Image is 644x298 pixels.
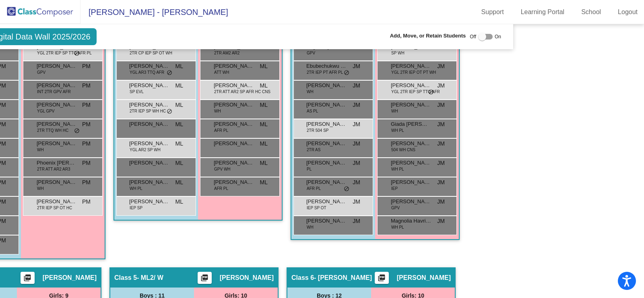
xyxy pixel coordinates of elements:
[391,217,431,225] span: Magnolia Havrisko
[82,159,91,167] span: PM
[130,147,161,153] span: YGL AR2 SP WH
[129,81,169,90] span: [PERSON_NAME]
[37,120,77,128] span: [PERSON_NAME]
[175,81,183,90] span: ML
[353,217,360,225] span: JM
[391,69,436,75] span: YGL 2TR IEP OT PT WH
[74,128,80,134] span: do_not_disturb_alt
[82,198,91,206] span: PM
[306,140,347,148] span: [PERSON_NAME]
[37,147,44,153] span: WH
[43,274,97,282] span: [PERSON_NAME]
[137,274,163,282] span: - ML2/ W
[475,6,510,19] a: Support
[129,178,169,186] span: [PERSON_NAME]
[391,185,398,192] span: IEP
[391,224,404,230] span: WH PL
[37,81,77,90] span: [PERSON_NAME]
[391,89,440,95] span: YGL 2TR IEP SP TTQ AFR
[437,62,445,71] span: JM
[37,62,77,70] span: [PERSON_NAME]
[353,198,360,206] span: JM
[82,81,91,90] span: PM
[575,6,607,19] a: School
[260,178,268,187] span: ML
[214,81,254,90] span: [PERSON_NAME]
[437,198,445,206] span: JM
[175,178,183,187] span: ML
[391,205,400,211] span: GPV
[23,274,32,285] mat-icon: picture_as_pdf
[307,127,328,133] span: 2TR 504 SP
[82,101,91,109] span: PM
[130,108,166,114] span: 2TR IEP SP WH HC
[214,185,228,192] span: AFR PL
[514,6,571,19] a: Learning Portal
[470,33,476,40] span: Off
[37,205,72,211] span: 2TR IEP SP OT HC
[214,120,254,128] span: [PERSON_NAME]
[175,120,183,129] span: ML
[175,198,183,206] span: ML
[37,108,55,114] span: YGL GPV
[129,198,169,206] span: [PERSON_NAME]
[437,217,445,225] span: JM
[214,108,221,114] span: WH
[437,101,445,109] span: JM
[391,62,431,70] span: [PERSON_NAME]
[437,178,445,187] span: JM
[307,89,314,95] span: WH
[306,159,347,167] span: [PERSON_NAME]
[344,70,349,76] span: do_not_disturb_alt
[391,127,404,133] span: WH PL
[353,159,360,167] span: JM
[437,159,445,167] span: JM
[21,272,35,284] button: Print Students Details
[611,6,644,19] a: Logout
[353,101,360,109] span: JM
[260,140,268,148] span: ML
[37,159,77,167] span: Phoenix [PERSON_NAME]
[391,166,404,172] span: WH PL
[353,120,360,129] span: JM
[307,50,315,56] span: GPV
[214,166,231,172] span: GPV WH
[74,50,80,57] span: do_not_disturb_alt
[80,6,228,19] span: [PERSON_NAME] - [PERSON_NAME]
[129,101,169,109] span: [PERSON_NAME]
[260,101,268,109] span: ML
[37,198,77,206] span: [PERSON_NAME]
[130,185,142,192] span: WH PL
[307,224,314,230] span: WH
[214,127,228,133] span: AFR PL
[130,69,164,75] span: YGL AR3 TTQ AFR
[437,120,445,129] span: JM
[391,120,431,128] span: Giada [PERSON_NAME]
[37,127,68,133] span: 2TR TTQ WH HC
[37,178,77,186] span: [PERSON_NAME]
[214,89,270,95] span: 2TR ATT AR2 SP AFR HC CNS
[260,159,268,167] span: ML
[130,89,144,95] span: SP EVL
[37,140,77,148] span: [PERSON_NAME]
[437,81,445,90] span: JM
[397,274,451,282] span: [PERSON_NAME]
[200,274,209,285] mat-icon: picture_as_pdf
[391,108,398,114] span: WH
[82,178,91,187] span: PM
[130,50,172,56] span: 2TR CP IEP SP OT WH
[495,33,501,40] span: On
[306,62,347,70] span: Ebubechukwu Dim
[307,166,312,172] span: PL
[214,50,239,56] span: 2TR AM2 AR2
[391,50,405,56] span: SP WH
[214,159,254,167] span: [PERSON_NAME]
[129,62,169,70] span: [PERSON_NAME]
[37,166,70,172] span: 2TR ATT AR2 AR3
[175,101,183,109] span: ML
[175,140,183,148] span: ML
[37,185,44,192] span: WH
[82,120,91,129] span: PM
[37,101,77,109] span: [PERSON_NAME]
[390,32,466,40] span: Add, Move, or Retain Students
